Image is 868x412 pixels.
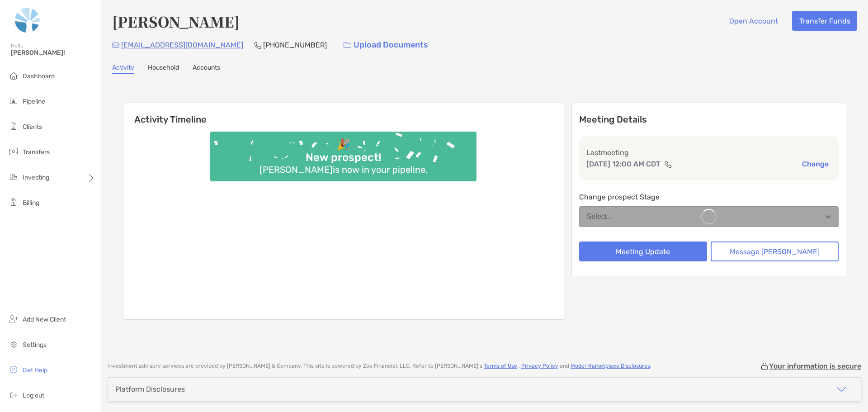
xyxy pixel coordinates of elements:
[193,64,220,74] a: Accounts
[23,366,47,374] span: Get Help
[8,389,19,400] img: logout icon
[8,146,19,157] img: transfers icon
[23,123,42,131] span: Clients
[254,42,261,49] img: Phone Icon
[711,242,839,261] button: Message [PERSON_NAME]
[836,384,847,395] img: icon arrow
[769,362,861,370] p: Your information is secure
[108,363,651,369] p: Investment advisory services are provided by [PERSON_NAME] & Company . This site is powered by Zo...
[123,103,564,125] h6: Activity Timeline
[8,197,19,208] img: billing icon
[521,363,558,369] a: Privacy Policy
[338,35,434,55] a: Upload Documents
[8,171,19,182] img: investing icon
[23,199,39,207] span: Billing
[23,148,50,156] span: Transfers
[579,242,707,261] button: Meeting Update
[722,11,785,31] button: Open Account
[571,363,650,369] a: Model Marketplace Disclosures
[23,341,47,349] span: Settings
[11,49,95,57] span: [PERSON_NAME]!
[484,363,517,369] a: Terms of Use
[8,364,19,375] img: get-help icon
[112,11,240,32] h4: [PERSON_NAME]
[302,151,385,164] div: New prospect!
[579,191,839,203] p: Change prospect Stage
[263,39,327,51] p: [PHONE_NUMBER]
[8,121,19,132] img: clients icon
[23,316,66,323] span: Add New Client
[586,158,660,170] p: [DATE] 12:00 AM CDT
[8,313,19,324] img: add_new_client icon
[11,4,44,36] img: Zoe Logo
[23,72,55,80] span: Dashboard
[799,159,831,169] button: Change
[112,43,119,48] img: Email Icon
[333,138,354,151] div: 🎉
[8,70,19,81] img: dashboard icon
[579,114,839,125] p: Meeting Details
[23,392,44,399] span: Log out
[792,11,857,31] button: Transfer Funds
[23,98,45,105] span: Pipeline
[23,174,49,181] span: Investing
[148,64,179,74] a: Household
[8,95,19,106] img: pipeline icon
[112,64,134,74] a: Activity
[344,42,351,48] img: button icon
[121,39,243,51] p: [EMAIL_ADDRESS][DOMAIN_NAME]
[115,385,185,393] div: Platform Disclosures
[256,164,431,175] div: [PERSON_NAME] is now in your pipeline.
[586,147,831,158] p: Last meeting
[8,339,19,350] img: settings icon
[664,161,672,168] img: communication type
